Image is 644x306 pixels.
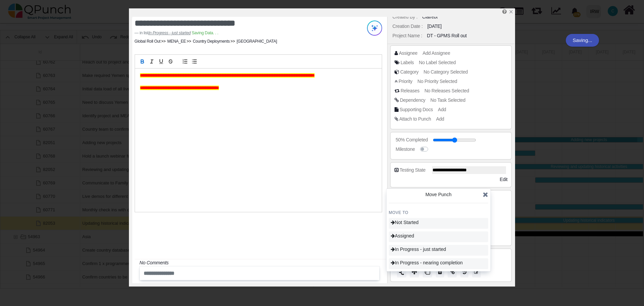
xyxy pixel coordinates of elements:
div: DT - GPMS Roll out [427,32,466,39]
span: Edit [500,177,507,182]
span: No Task Selected [430,97,465,103]
div: Labels [401,59,414,66]
div: Saving... [566,34,599,47]
span: Saving Data [192,31,218,35]
button: History [460,267,468,277]
div: Priority [399,78,412,85]
h4: MOVE TO [389,210,488,215]
div: Releases [401,87,419,94]
li: Global Roll Out [135,38,160,44]
span: . [217,31,218,35]
i: No Comments [140,260,169,265]
span: No Category Selected [424,69,468,75]
div: Dependency [400,97,425,104]
button: Copy [423,267,432,277]
button: Move [410,267,419,277]
div: 50% Completed [396,136,428,143]
div: Project Name : [393,32,422,39]
span: No Releases Selected [424,88,469,93]
span: No Priority Selected [417,79,457,84]
li: [GEOGRAPHIC_DATA] [230,38,277,44]
li: Country Deployments [186,38,230,44]
div: Attach to Punch [399,116,431,123]
div: Testing State [400,167,425,174]
span: In Progress - just started [391,247,446,252]
span: Move Punch [425,192,452,197]
span: . [213,31,214,35]
li: MENA_EE [160,38,186,44]
span: No Label Selected [419,60,456,65]
footer: in list [135,30,339,36]
cite: Source Title [148,31,191,35]
u: In Progress - just started [148,31,191,35]
button: Split [397,267,406,277]
button: Copy Link [448,267,457,277]
span: Add [438,107,446,112]
span: In Progress - nearing completion [391,260,463,265]
div: Milestone [396,146,415,153]
div: Category [400,69,419,76]
div: Assignee [399,50,417,57]
span: Not Started [391,220,419,225]
span: Add [436,116,444,122]
span: Add Assignee [422,50,450,56]
span: Assigned [391,233,414,238]
button: Delete [436,267,444,277]
img: split.9d50320.png [399,270,404,275]
img: Try writing with AI [367,20,382,36]
span: . [215,31,216,35]
button: Edit [472,267,481,277]
div: Supporting Docs [400,106,433,113]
